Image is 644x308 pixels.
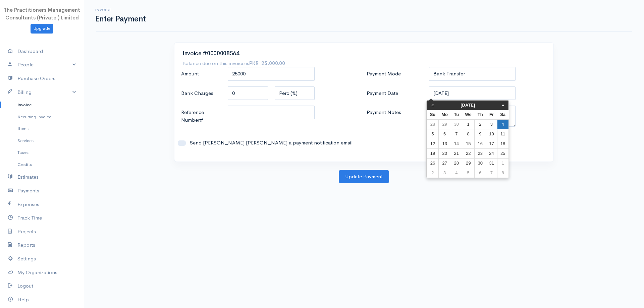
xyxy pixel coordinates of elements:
td: 21 [451,148,462,158]
th: » [497,101,508,110]
td: 15 [462,139,475,148]
td: 28 [451,158,462,168]
td: 5 [427,129,439,139]
h7: Balance due on this invoice is [182,60,285,66]
td: 26 [427,158,439,168]
label: Payment Date [363,86,426,100]
td: 7 [486,168,497,178]
td: 3 [486,119,497,129]
h6: Invoice [95,8,146,12]
td: 4 [497,119,508,129]
th: Tu [451,110,462,120]
span: The Practitioners Management Consultants (Private ) Limited [4,7,80,21]
label: Payment Mode [363,67,426,81]
button: Update Payment [339,170,389,184]
td: 18 [497,139,508,148]
td: 16 [475,139,486,148]
td: 10 [486,129,497,139]
th: Su [427,110,439,120]
th: « [427,101,439,110]
td: 4 [451,168,462,178]
th: Th [475,110,486,120]
td: 19 [427,148,439,158]
th: Mo [438,110,451,120]
td: 20 [438,148,451,158]
td: 14 [451,139,462,148]
td: 8 [462,129,475,139]
label: Send [PERSON_NAME] [PERSON_NAME] a payment notification email [186,139,358,147]
td: 25 [497,148,508,158]
td: 11 [497,129,508,139]
td: 17 [486,139,497,148]
td: 27 [438,158,451,168]
td: 29 [438,119,451,129]
td: 24 [486,148,497,158]
td: 31 [486,158,497,168]
label: Amount [178,67,224,81]
td: 2 [427,168,439,178]
td: 30 [451,119,462,129]
strong: PKR 25,000.00 [249,60,285,66]
td: 5 [462,168,475,178]
td: 6 [475,168,486,178]
td: 29 [462,158,475,168]
label: Bank Charges [178,86,224,100]
label: Payment Notes [363,106,426,126]
td: 1 [497,158,508,168]
td: 9 [475,129,486,139]
td: 22 [462,148,475,158]
h3: Invoice #0000008564 [182,51,545,57]
label: Reference Number# [178,106,224,127]
th: We [462,110,475,120]
th: [DATE] [438,101,497,110]
td: 28 [427,119,439,129]
a: Upgrade [31,24,53,34]
td: 6 [438,129,451,139]
td: 1 [462,119,475,129]
th: Fr [486,110,497,120]
th: Sa [497,110,508,120]
td: 23 [475,148,486,158]
td: 12 [427,139,439,148]
td: 30 [475,158,486,168]
td: 2 [475,119,486,129]
td: 7 [451,129,462,139]
td: 3 [438,168,451,178]
td: 8 [497,168,508,178]
h1: Enter Payment [95,15,146,23]
td: 13 [438,139,451,148]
